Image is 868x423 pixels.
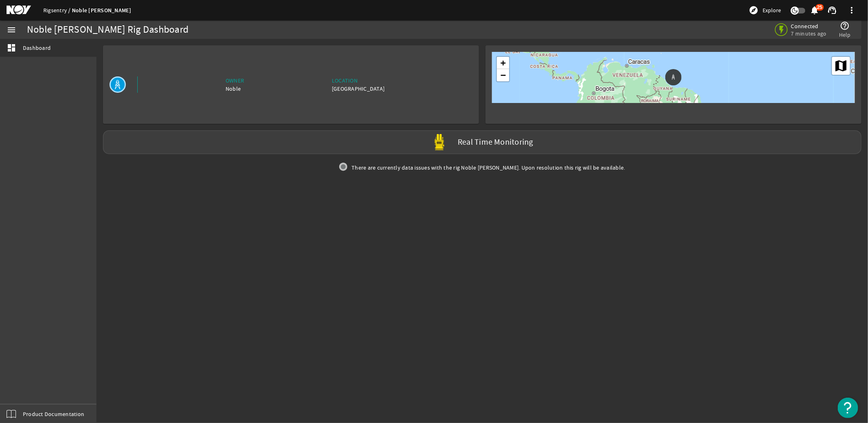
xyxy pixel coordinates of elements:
span: Help [839,31,851,39]
a: Layers [832,57,850,75]
div: Owner [226,76,244,85]
a: Rigsentry [43,7,72,14]
span: − [501,70,506,80]
img: Yellowpod.svg [431,134,447,150]
button: Explore [745,4,784,17]
img: grey.svg [339,163,347,171]
span: Explore [763,6,781,14]
div: [GEOGRAPHIC_DATA] [332,85,385,93]
a: Zoom in [497,57,509,69]
mat-icon: dashboard [7,43,16,53]
button: Open Resource Center [838,398,858,418]
a: Noble [PERSON_NAME] [72,7,132,14]
mat-icon: notifications [810,5,820,15]
mat-icon: help_outline [840,21,850,31]
mat-icon: explore [749,5,758,15]
div: Noble [PERSON_NAME] Rig Dashboard [27,26,188,34]
label: Real Time Monitoring [458,138,533,147]
div: Location [332,76,385,85]
span: + [501,58,506,68]
div: Noble [226,85,244,93]
button: 25 [810,6,819,15]
div: There are currently data issues with the rig Noble [PERSON_NAME]. Upon resolution this rig will b... [100,157,865,178]
span: Dashboard [23,44,51,52]
span: Connected [791,22,827,30]
span: 7 minutes ago [791,30,827,37]
span: Product Documentation [23,410,84,418]
mat-icon: menu [7,25,16,35]
a: Zoom out [497,69,509,81]
a: Real Time Monitoring [100,130,865,154]
button: more_vert [842,0,861,20]
mat-icon: support_agent [827,5,837,15]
